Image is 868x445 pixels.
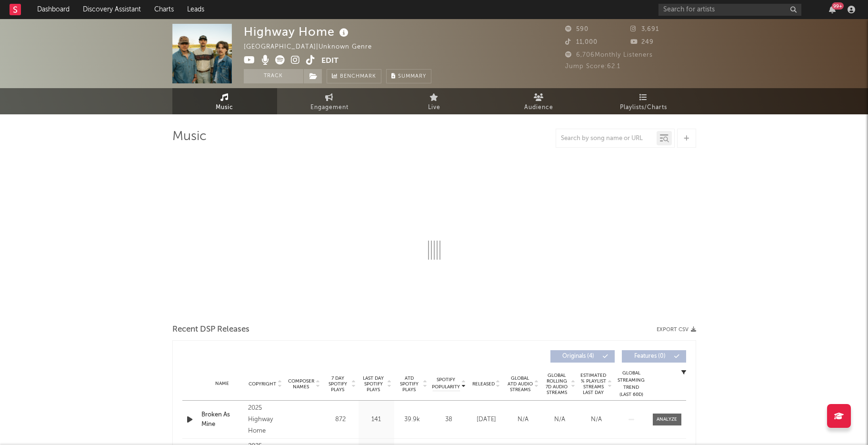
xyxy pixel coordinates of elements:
a: Engagement [277,88,382,114]
div: [DATE] [470,415,502,425]
div: Name [201,380,243,387]
span: Audience [524,102,553,113]
a: Music [172,88,277,114]
button: Edit [321,55,339,67]
div: N/A [507,415,539,425]
button: 99+ [829,6,836,13]
span: Spotify Popularity [432,376,460,391]
span: Originals ( 4 ) [557,354,600,359]
a: Playlists/Charts [591,88,696,114]
span: Features ( 0 ) [628,354,672,359]
span: Engagement [310,102,349,113]
div: 99 + [832,2,844,10]
span: Last Day Spotify Plays [361,375,386,393]
span: Copyright [249,381,276,387]
button: Track [244,69,303,83]
div: 2025 Highway Home [248,403,283,437]
span: Estimated % Playlist Streams Last Day [580,373,607,395]
span: 590 [565,26,589,32]
span: Composer Names [288,378,315,390]
div: N/A [580,415,612,425]
input: Search for artists [658,4,801,16]
span: ATD Spotify Plays [397,375,422,393]
div: [GEOGRAPHIC_DATA] | Unknown Genre [244,41,383,53]
span: Released [472,381,495,387]
span: 7 Day Spotify Plays [325,375,350,393]
a: Live [382,88,487,114]
span: Music [216,102,233,113]
div: Highway Home [244,24,351,40]
a: Benchmark [327,69,381,83]
span: 3,691 [630,26,659,32]
span: 249 [630,39,654,45]
button: Features(0) [622,350,686,363]
span: Playlists/Charts [620,102,667,113]
div: 872 [325,415,356,425]
div: N/A [544,415,576,425]
span: Recent DSP Releases [172,324,249,335]
span: Benchmark [340,71,376,82]
span: 6,706 Monthly Listeners [565,52,653,58]
div: Global Streaming Trend (Last 60D) [617,370,646,398]
button: Originals(4) [550,350,615,363]
span: Jump Score: 62.1 [565,63,620,70]
button: Summary [386,69,431,83]
div: 38 [432,415,466,425]
span: 11,000 [565,39,598,45]
span: Live [428,102,440,113]
button: Export CSV [657,327,696,333]
div: 141 [361,415,392,425]
input: Search by song name or URL [556,135,657,142]
a: Audience [487,88,591,114]
div: 39.9k [397,415,428,425]
span: Global ATD Audio Streams [507,375,533,393]
a: Broken As Mine [201,410,243,429]
span: Summary [398,74,426,79]
span: Global Rolling 7D Audio Streams [544,373,570,395]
